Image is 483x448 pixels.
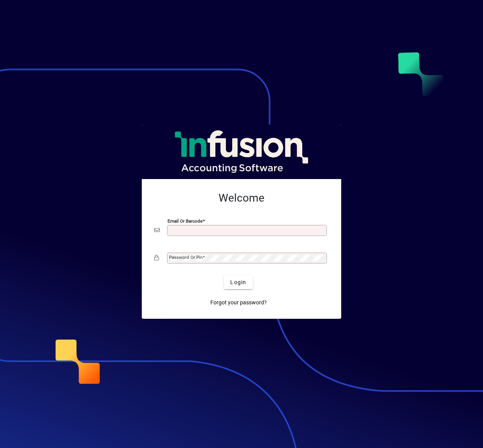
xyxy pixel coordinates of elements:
[167,218,203,224] mat-label: Email or Barcode
[224,275,252,289] button: Login
[207,295,270,309] a: Forgot your password?
[169,255,203,260] mat-label: Password or Pin
[230,278,246,286] span: Login
[154,191,329,205] h2: Welcome
[210,299,267,307] span: Forgot your password?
